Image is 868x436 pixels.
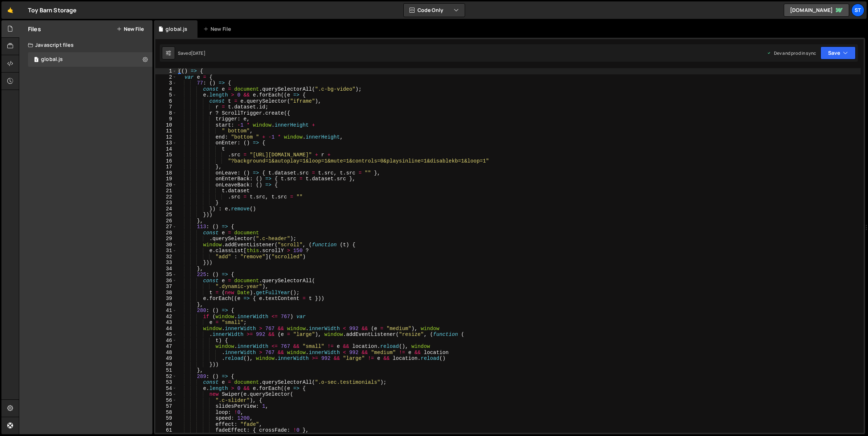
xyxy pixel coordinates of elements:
[155,176,177,182] div: 19
[404,4,465,17] button: Code Only
[155,110,177,116] div: 8
[155,302,177,308] div: 40
[155,218,177,224] div: 26
[155,212,177,218] div: 25
[155,170,177,176] div: 18
[117,26,144,32] button: New File
[34,57,38,63] span: 1
[19,38,152,52] div: Javascript files
[155,427,177,433] div: 61
[155,254,177,260] div: 32
[155,152,177,158] div: 15
[155,398,177,404] div: 56
[155,272,177,278] div: 35
[155,284,177,290] div: 37
[155,260,177,266] div: 33
[155,415,177,421] div: 59
[155,308,177,314] div: 41
[155,367,177,374] div: 51
[155,326,177,332] div: 44
[155,290,177,296] div: 38
[155,386,177,392] div: 54
[155,296,177,302] div: 39
[155,134,177,140] div: 12
[155,236,177,242] div: 29
[28,6,77,15] div: Toy Barn Storage
[155,421,177,428] div: 60
[28,52,152,67] div: 16992/46607.js
[155,338,177,344] div: 46
[155,332,177,338] div: 45
[155,158,177,164] div: 16
[155,80,177,86] div: 3
[155,350,177,356] div: 48
[820,46,856,59] button: Save
[155,98,177,104] div: 6
[155,146,177,152] div: 14
[41,56,63,63] div: global.js
[28,25,41,33] h2: Files
[155,314,177,320] div: 42
[851,4,864,17] a: ST
[155,206,177,212] div: 24
[155,278,177,284] div: 36
[155,379,177,386] div: 53
[155,182,177,188] div: 20
[155,403,177,410] div: 57
[203,25,234,33] div: New File
[191,50,205,56] div: [DATE]
[155,362,177,368] div: 50
[155,200,177,206] div: 23
[178,50,205,56] div: Saved
[155,92,177,98] div: 5
[155,86,177,92] div: 4
[767,50,816,56] div: Dev and prod in sync
[155,320,177,326] div: 43
[155,128,177,134] div: 11
[155,194,177,200] div: 22
[155,266,177,272] div: 34
[155,344,177,350] div: 47
[155,355,177,362] div: 49
[155,242,177,248] div: 30
[155,122,177,128] div: 10
[155,230,177,236] div: 28
[155,164,177,170] div: 17
[155,224,177,230] div: 27
[155,74,177,81] div: 2
[784,4,849,17] a: [DOMAIN_NAME]
[155,104,177,110] div: 7
[155,248,177,254] div: 31
[155,188,177,194] div: 21
[155,68,177,74] div: 1
[155,410,177,416] div: 58
[155,140,177,146] div: 13
[155,116,177,122] div: 9
[166,25,187,33] div: global.js
[155,374,177,380] div: 52
[155,391,177,398] div: 55
[1,1,19,19] a: 🤙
